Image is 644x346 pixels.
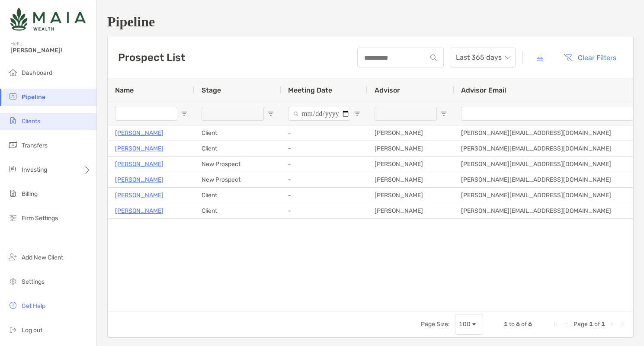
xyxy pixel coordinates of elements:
img: get-help icon [8,300,18,311]
div: Previous Page [563,321,570,328]
span: Advisor Email [461,86,506,94]
div: [PERSON_NAME] [368,125,454,141]
input: Meeting Date Filter Input [288,107,350,121]
div: Page Size: [421,320,450,328]
div: - [281,188,368,203]
span: Billing [22,190,38,198]
img: settings icon [8,276,18,286]
img: transfers icon [8,140,18,150]
span: Log out [22,327,42,334]
span: Firm Settings [22,215,58,222]
span: Add New Client [22,254,63,261]
span: 6 [516,320,520,328]
div: New Prospect [195,157,281,172]
div: - [281,203,368,218]
button: Open Filter Menu [267,110,274,117]
span: Stage [202,86,221,94]
a: [PERSON_NAME] [115,143,163,154]
span: 1 [589,320,593,328]
span: Last 365 days [456,48,510,67]
div: Client [195,125,281,141]
img: pipeline icon [8,91,18,102]
div: [PERSON_NAME] [368,172,454,187]
span: of [594,320,600,328]
span: to [509,320,515,328]
button: Open Filter Menu [181,110,188,117]
span: of [521,320,527,328]
span: Dashboard [22,69,52,77]
span: Pipeline [22,93,45,101]
span: Investing [22,166,47,173]
div: Next Page [609,321,615,328]
div: New Prospect [195,172,281,187]
span: 6 [528,320,532,328]
span: Meeting Date [288,86,332,94]
a: [PERSON_NAME] [115,174,163,185]
div: - [281,157,368,172]
div: [PERSON_NAME] [368,188,454,203]
button: Clear Filters [557,48,623,67]
img: add_new_client icon [8,252,18,262]
div: Client [195,141,281,156]
button: Open Filter Menu [440,110,447,117]
a: [PERSON_NAME] [115,190,163,201]
span: Settings [22,278,45,285]
div: Last Page [619,321,626,328]
div: Client [195,203,281,218]
div: Page Size [455,314,483,335]
span: Page [574,320,588,328]
span: Transfers [22,142,48,149]
img: firm-settings icon [8,212,18,223]
h3: Prospect List [118,51,185,64]
a: [PERSON_NAME] [115,128,163,138]
div: [PERSON_NAME] [368,141,454,156]
img: Zoe Logo [10,3,86,35]
div: First Page [553,321,560,328]
div: [PERSON_NAME] [368,157,454,172]
div: [PERSON_NAME] [368,203,454,218]
img: investing icon [8,164,18,174]
img: billing icon [8,188,18,199]
a: [PERSON_NAME] [115,159,163,170]
button: Open Filter Menu [354,110,361,117]
img: input icon [430,54,437,61]
span: Get Help [22,302,45,310]
img: dashboard icon [8,67,18,77]
span: Clients [22,118,40,125]
span: 1 [504,320,508,328]
input: Name Filter Input [115,107,177,121]
span: [PERSON_NAME]! [10,47,91,54]
img: clients icon [8,115,18,126]
div: Client [195,188,281,203]
div: - [281,125,368,141]
a: [PERSON_NAME] [115,205,163,216]
div: - [281,172,368,187]
span: Advisor [375,86,400,94]
h1: Pipeline [107,14,634,30]
img: logout icon [8,324,18,335]
div: 100 [459,320,471,328]
span: Name [115,86,134,94]
span: 1 [601,320,605,328]
div: - [281,141,368,156]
